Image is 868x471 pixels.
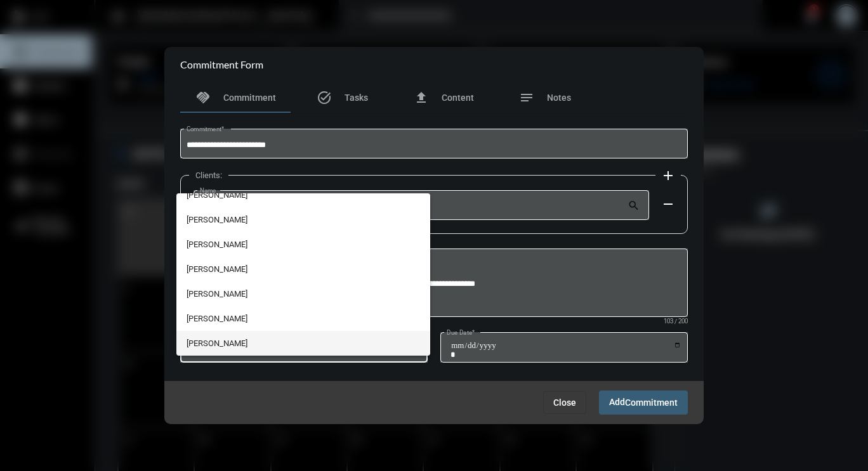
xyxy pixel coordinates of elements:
[187,306,420,331] span: [PERSON_NAME]
[187,331,420,356] span: [PERSON_NAME]
[187,232,420,257] span: [PERSON_NAME]
[187,257,420,281] span: [PERSON_NAME]
[187,281,420,306] span: [PERSON_NAME]
[187,207,420,232] span: [PERSON_NAME]
[187,183,420,207] span: [PERSON_NAME]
